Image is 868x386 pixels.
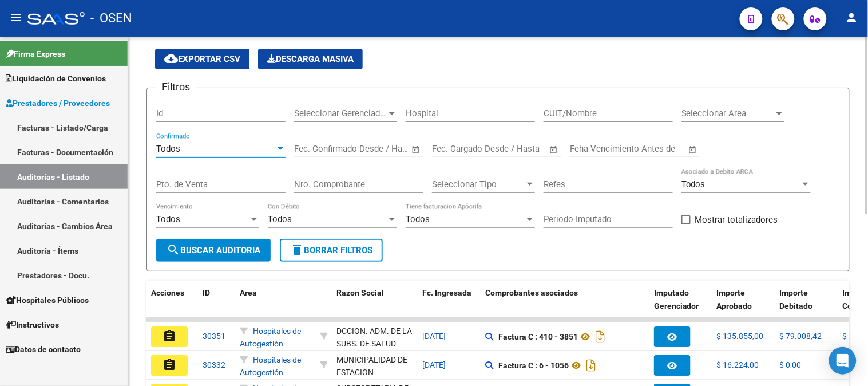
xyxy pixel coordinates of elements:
span: [DATE] [422,332,446,341]
span: 30351 [203,332,225,341]
span: Descarga Masiva [267,54,354,64]
span: $ 16.224,00 [717,360,759,369]
span: Comprobantes asociados [485,288,578,297]
input: End date [479,144,535,154]
span: Seleccionar Area [681,108,774,119]
span: Todos [156,144,180,154]
span: Exportar CSV [164,54,240,64]
button: Buscar Auditoria [156,239,271,262]
span: Hospitales Públicos [6,294,89,306]
mat-icon: person [845,11,859,25]
strong: Factura C : 6 - 1056 [498,361,569,370]
strong: Factura C : 410 - 3851 [498,332,578,341]
datatable-header-cell: Imputado Gerenciador [649,281,712,331]
div: - 30655791635 [336,353,413,377]
span: Seleccionar Tipo [432,179,525,190]
input: Start date [432,144,469,154]
mat-icon: search [167,243,180,257]
span: Mostrar totalizadores [695,213,778,227]
div: Open Intercom Messenger [829,347,857,375]
span: [DATE] [422,360,446,369]
span: $ 79.008,42 [780,332,822,341]
datatable-header-cell: ID [198,281,235,331]
span: Area [240,288,257,297]
span: Importe Aprobado [717,288,752,310]
h3: Filtros [156,79,196,95]
span: Todos [268,214,292,224]
input: Start date [294,144,331,154]
button: Open calendar [410,143,423,156]
span: Todos [156,214,180,224]
span: Seleccionar Gerenciador [294,108,387,119]
span: Fc. Ingresada [422,288,471,297]
span: Todos [406,214,430,224]
button: Exportar CSV [155,49,249,69]
input: End date [342,144,397,154]
mat-icon: assignment [162,358,176,372]
button: Open calendar [687,143,700,156]
span: Razon Social [336,288,384,297]
mat-icon: menu [9,11,23,25]
span: Prestadores / Proveedores [6,97,110,109]
span: ID [203,288,210,297]
span: Instructivos [6,318,59,331]
span: Buscar Auditoria [167,245,260,255]
datatable-header-cell: Comprobantes asociados [481,281,649,331]
span: Imputado Gerenciador [654,288,699,310]
datatable-header-cell: Area [235,281,315,331]
span: Borrar Filtros [290,245,372,255]
span: Hospitales de Autogestión [240,326,301,349]
datatable-header-cell: Importe Aprobado [712,281,775,331]
button: Descarga Masiva [258,49,363,69]
button: Open calendar [548,143,561,156]
span: Firma Express [6,48,65,60]
mat-icon: delete [290,243,304,257]
app-download-masive: Descarga masiva de comprobantes (adjuntos) [258,49,363,69]
i: Descargar documento [593,328,608,346]
span: Todos [681,179,706,190]
datatable-header-cell: Razon Social [332,281,418,331]
span: $ 0,00 [780,360,802,369]
span: 30332 [203,360,225,369]
div: DCCION. ADM. DE LA SUBS. DE SALUD PCIA. DE NEUQUEN [336,325,413,364]
datatable-header-cell: Importe Debitado [775,281,838,331]
button: Borrar Filtros [280,239,383,262]
span: Hospitales de Autogestión [240,355,301,377]
span: $ 135.855,00 [717,332,764,341]
span: Importe Debitado [780,288,813,310]
i: Descargar documento [584,356,599,375]
div: - 30707519378 [336,325,413,349]
datatable-header-cell: Fc. Ingresada [418,281,481,331]
datatable-header-cell: Acciones [146,281,198,331]
mat-icon: assignment [162,329,176,343]
span: - OSEN [90,6,132,31]
span: Datos de contacto [6,343,81,356]
span: Acciones [151,288,184,297]
span: Liquidación de Convenios [6,72,106,85]
mat-icon: cloud_download [164,52,178,65]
